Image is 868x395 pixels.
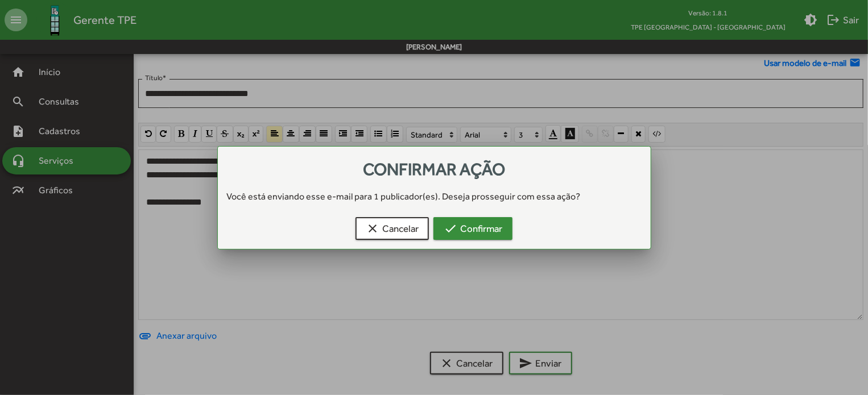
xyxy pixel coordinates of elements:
mat-icon: clear [366,222,379,235]
button: Confirmar [433,217,512,240]
div: Você está enviando esse e-mail para 1 publicador(es). Deseja prosseguir com essa ação? [218,190,651,203]
span: Confirmar ação [363,159,505,179]
button: Cancelar [356,217,429,240]
span: Cancelar [366,218,419,239]
mat-icon: check [444,222,457,235]
span: Confirmar [444,218,502,239]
